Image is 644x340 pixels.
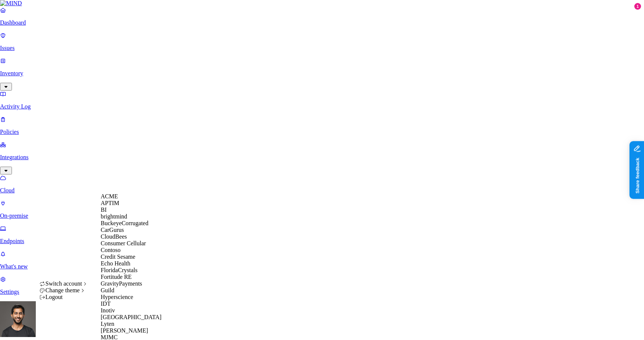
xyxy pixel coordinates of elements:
[101,307,115,314] span: Inotiv
[101,233,127,240] span: CloudBees
[101,327,148,334] span: [PERSON_NAME]
[40,294,88,300] div: Logout
[101,314,161,320] span: [GEOGRAPHIC_DATA]
[101,200,119,206] span: APTIM
[101,287,114,293] span: Guild
[101,267,138,273] span: FloridaCrystals
[101,274,132,280] span: Fortitude RE
[45,280,82,287] span: Switch account
[101,213,127,220] span: brightmind
[101,294,133,300] span: Hyperscience
[101,321,114,327] span: Lyten
[101,300,111,307] span: IDT
[101,220,148,226] span: BuckeyeCorrugated
[101,247,120,253] span: Contoso
[101,193,118,199] span: ACME
[101,260,131,267] span: Echo Health
[45,287,80,293] span: Change theme
[101,254,135,260] span: Credit Sesame
[101,280,142,287] span: GravityPayments
[101,227,124,233] span: CarGurus
[101,207,107,213] span: BI
[101,240,146,246] span: Consumer Cellular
